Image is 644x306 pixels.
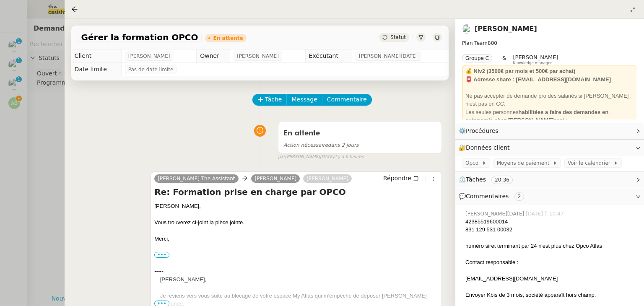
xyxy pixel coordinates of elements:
[81,33,198,41] span: Gérer la formation OPCO
[154,267,438,275] div: -----
[334,153,364,161] span: il y a 6 heures
[71,49,122,63] td: Client
[322,94,372,106] button: Commentaire
[465,291,637,299] div: Envoyer Kbis de 3 mois, société apparaît hors champ.
[283,142,358,148] span: dans 2 jours
[359,52,418,60] span: [PERSON_NAME][DATE]
[283,142,328,148] span: Action nécessaire
[154,175,238,182] a: [PERSON_NAME] The Assistant
[514,192,525,201] nz-tag: 2
[491,176,513,184] nz-tag: 20:36
[497,159,553,167] span: Moyens de paiement
[154,202,438,210] div: [PERSON_NAME],
[455,123,644,139] div: ⚙️Procédures
[462,24,471,34] img: users%2F3XW7N0tEcIOoc8sxKxWqDcFn91D2%2Favatar%2F5653ca14-9fea-463f-a381-ec4f4d723a3b
[465,92,634,108] div: Ne pas accepter de demande pro des salariés si [PERSON_NAME] n'est pas en CC.
[154,186,438,198] h4: Re: Formation prise en charge par OPCO
[526,210,565,218] span: [DATE] à 10:47
[390,34,406,40] span: Statut
[455,188,644,205] div: 💬Commentaires 2
[286,94,322,106] button: Message
[197,49,230,63] td: Owner
[568,159,613,167] span: Voir le calendrier
[154,218,438,227] div: Vous trouverez ci-joint la pièce jointe.
[513,54,558,65] app-user-label: Knowledge manager
[459,126,502,136] span: ⚙️
[465,218,637,226] div: 42385519600014
[466,127,499,134] span: Procédures
[466,193,509,200] span: Commentaires
[465,109,608,124] strong: habilitées a faire des demandes en autonomie chez [PERSON_NAME]
[465,242,637,250] div: numéro siret terminant par 24 n'est plus chez Opco Atlas
[278,153,285,161] span: par
[466,176,486,183] span: Tâches
[465,108,634,124] div: Les seules personnes sont :
[71,63,122,76] td: Date limite
[160,275,438,284] div: [PERSON_NAME],
[154,235,438,243] div: Merci,
[128,65,174,74] span: Pas de date limite
[502,54,506,65] span: &
[465,76,611,83] strong: 📮 Adresse share : [EMAIL_ADDRESS][DOMAIN_NAME]
[291,95,317,104] span: Message
[278,153,364,161] small: [PERSON_NAME][DATE]
[459,193,527,200] span: 💬
[251,175,300,182] a: [PERSON_NAME]
[465,210,526,218] span: [PERSON_NAME][DATE]
[213,36,243,41] div: En attente
[462,40,488,46] span: Plan Team
[462,54,492,62] nz-tag: Groupe C
[128,52,170,60] span: [PERSON_NAME]
[459,176,520,183] span: ⏲️
[252,94,287,106] button: Tâche
[488,40,497,46] span: 800
[327,95,367,104] span: Commentaire
[475,25,537,33] a: [PERSON_NAME]
[465,159,482,167] span: Opco
[459,143,513,153] span: 🔐
[513,54,558,60] span: [PERSON_NAME]
[154,252,169,258] label: •••
[455,171,644,188] div: ⏲️Tâches 20:36
[513,61,552,65] span: Knowledge manager
[465,68,575,74] strong: 💰 Niv2 (3500€ par mois et 500€ par achat)
[465,275,637,283] div: [EMAIL_ADDRESS][DOMAIN_NAME]
[265,95,282,104] span: Tâche
[303,175,352,182] a: [PERSON_NAME]
[455,140,644,156] div: 🔐Données client
[383,174,411,182] span: Répondre
[380,174,422,183] button: Répondre
[466,144,510,151] span: Données client
[465,258,637,267] div: Contact responsable :
[283,130,320,137] span: En attente
[305,49,352,63] td: Exécutant
[237,52,279,60] span: [PERSON_NAME]
[465,226,637,234] div: 831 129 531 00032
